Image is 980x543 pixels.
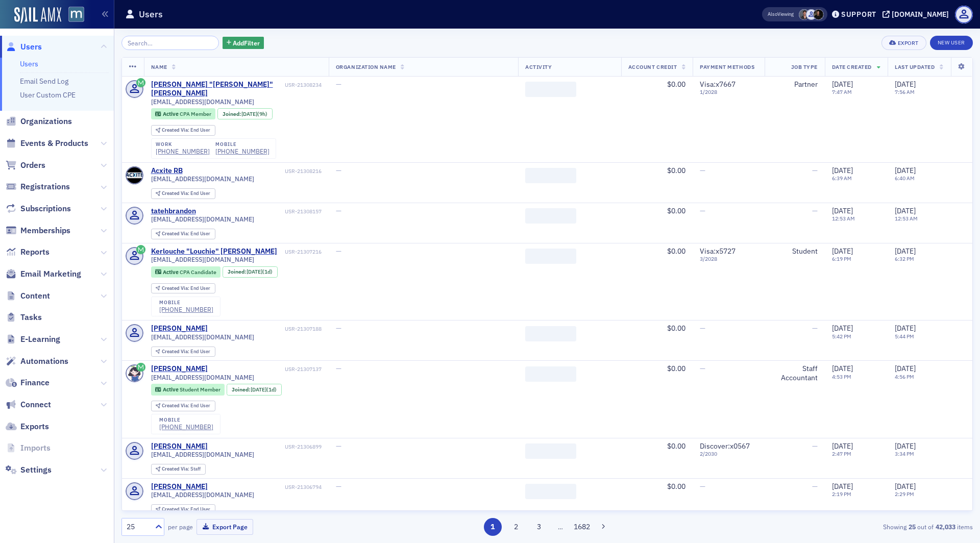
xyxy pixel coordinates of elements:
div: (1d) [251,386,277,393]
span: Job Type [791,63,818,70]
div: Export [898,40,919,46]
div: [PERSON_NAME] [151,482,208,491]
span: Registrations [20,181,70,192]
span: Discover : x0567 [700,441,750,451]
span: Joined : [223,111,242,117]
span: — [812,166,818,175]
span: Joined : [228,268,247,275]
div: USR-21306794 [209,484,322,490]
div: Partner [772,80,818,89]
span: Organization Name [336,63,396,70]
a: Active CPA Member [155,111,211,117]
a: Tasks [6,312,42,323]
div: Joined: 2025-09-15 00:00:00 [223,266,278,278]
div: Created Via: End User [151,347,215,357]
span: [DATE] [895,482,916,491]
span: … [553,522,568,531]
span: — [812,441,818,451]
span: $0.00 [667,80,685,89]
a: [PHONE_NUMBER] [159,423,213,431]
span: ‌ [525,168,576,183]
div: End User [162,286,210,291]
div: Kerlouche "Louchie" [PERSON_NAME] [151,247,277,256]
span: [EMAIL_ADDRESS][DOMAIN_NAME] [151,491,254,499]
span: [EMAIL_ADDRESS][DOMAIN_NAME] [151,98,254,106]
span: Mary Beth Halpern [799,9,810,20]
a: [PERSON_NAME] "[PERSON_NAME]" [PERSON_NAME] [151,80,283,98]
div: Active: Active: CPA Member [151,108,216,119]
span: Tasks [20,312,42,323]
span: — [700,364,705,373]
span: [DATE] [832,324,853,333]
div: USR-21307216 [279,249,322,255]
button: 2 [507,518,525,536]
div: mobile [159,300,213,306]
button: 3 [530,518,548,536]
div: Created Via: End User [151,188,215,199]
div: mobile [215,141,269,147]
span: Exports [20,421,49,432]
a: [PERSON_NAME] [151,364,208,374]
a: Active Student Member [155,386,220,393]
div: work [156,141,210,147]
time: 6:32 PM [895,255,914,262]
a: Memberships [6,225,70,236]
div: USR-21307137 [209,366,322,373]
span: $0.00 [667,206,685,215]
span: Viewing [768,11,794,18]
span: [EMAIL_ADDRESS][DOMAIN_NAME] [151,374,254,381]
time: 5:44 PM [895,333,914,340]
span: Visa : x7667 [700,80,736,89]
span: [DATE] [895,246,916,256]
a: Content [6,290,50,302]
span: [DATE] [251,386,266,393]
strong: 42,033 [934,522,957,531]
span: Reports [20,246,50,258]
span: [DATE] [832,166,853,175]
span: [DATE] [832,364,853,373]
time: 7:47 AM [832,88,852,95]
span: Connect [20,399,51,410]
time: 6:40 AM [895,175,915,182]
label: per page [168,522,193,531]
button: 1 [484,518,502,536]
strong: 25 [906,522,917,531]
div: Showing out of items [696,522,973,531]
button: 1682 [573,518,591,536]
button: Export [881,36,926,50]
span: Imports [20,442,51,454]
a: SailAMX [14,7,61,23]
span: Users [20,41,42,53]
div: End User [162,128,210,133]
a: New User [930,36,973,50]
a: Automations [6,356,68,367]
time: 12:53 AM [832,215,855,222]
div: End User [162,191,210,196]
time: 12:53 AM [895,215,918,222]
a: Organizations [6,116,72,127]
a: Connect [6,399,51,410]
span: $0.00 [667,364,685,373]
span: [EMAIL_ADDRESS][DOMAIN_NAME] [151,451,254,458]
span: 2 / 2030 [700,451,757,457]
time: 2:29 PM [895,490,914,498]
a: Acxite RB [151,166,183,176]
a: Email Send Log [20,77,68,86]
div: 25 [127,522,149,532]
div: Created Via: End User [151,401,215,411]
a: [PERSON_NAME] [151,324,208,333]
span: — [700,206,705,215]
span: [DATE] [895,324,916,333]
span: Last Updated [895,63,935,70]
div: Joined: 2025-09-16 00:00:00 [217,108,273,119]
h1: Users [139,8,163,20]
div: Created Via: End User [151,504,215,515]
div: USR-21306899 [209,443,322,450]
span: ‌ [525,443,576,459]
div: Student [772,247,818,256]
div: Created Via: End User [151,229,215,239]
span: [DATE] [895,364,916,373]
